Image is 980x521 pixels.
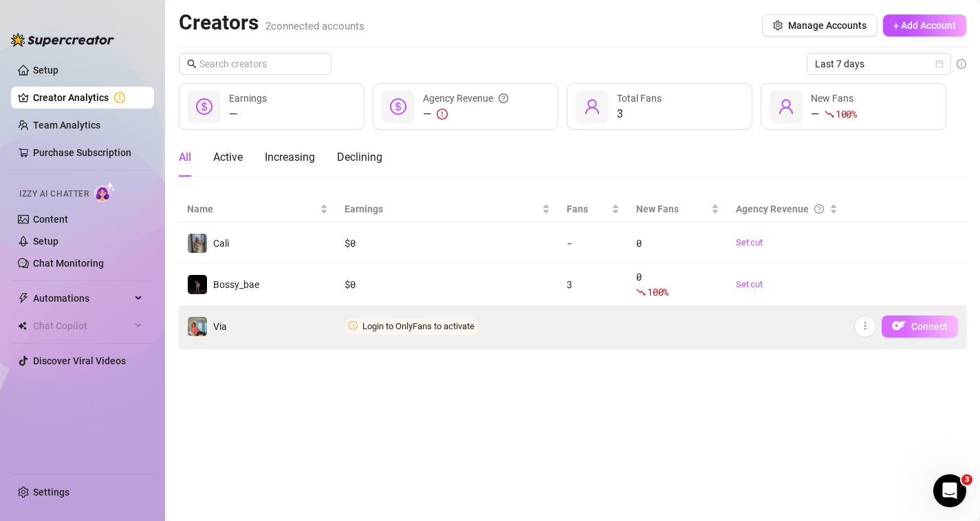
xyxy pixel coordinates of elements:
span: question-circle [814,201,824,217]
span: Via [213,321,227,332]
th: Name [179,196,336,223]
span: user [778,98,794,115]
div: Declining [337,149,382,166]
img: Bossy_bae [188,275,207,294]
span: Total Fans [617,93,662,104]
div: 0 [636,269,719,300]
button: + Add Account [883,14,966,36]
span: New Fans [811,93,853,104]
iframe: Intercom live chat [933,474,966,507]
a: Setup [33,236,58,247]
span: dollar-circle [196,98,213,115]
img: logo-BBDzfeDw.svg [11,33,114,47]
span: calendar [935,60,944,68]
div: Active [213,149,243,166]
img: Via [188,317,207,336]
a: Creator Analytics exclamation-circle [33,87,143,109]
span: 3 [961,474,972,485]
input: Search creators [199,56,312,71]
a: Chat Monitoring [33,258,104,269]
button: Manage Accounts [762,14,878,36]
span: Izzy AI Chatter [19,188,89,201]
img: Chat Copilot [18,321,27,331]
div: — [423,106,508,122]
img: Cali [188,234,207,253]
th: Fans [558,196,628,223]
span: Chat Copilot [33,315,131,337]
div: — [229,106,267,122]
div: Agency Revenue [736,201,827,217]
span: fall [825,109,834,119]
span: New Fans [636,201,708,217]
span: search [187,59,197,69]
div: 0 [636,236,719,251]
span: user [584,98,600,115]
span: thunderbolt [18,293,29,304]
span: Cali [213,238,229,249]
a: Setup [33,65,58,76]
span: Earnings [229,93,267,104]
a: Discover Viral Videos [33,355,126,366]
a: Team Analytics [33,120,100,131]
a: Settings [33,487,69,498]
div: — [811,106,857,122]
h2: Creators [179,10,364,36]
span: Name [187,201,317,217]
span: more [860,321,870,331]
span: info-circle [957,59,966,69]
span: Connect [911,321,948,332]
div: All [179,149,191,166]
a: Purchase Subscription [33,147,131,158]
div: - [567,236,620,251]
img: AI Chatter [94,182,116,202]
span: dollar-circle [390,98,406,115]
span: 100 % [836,107,857,120]
span: 100 % [647,285,668,298]
span: Fans [567,201,609,217]
div: $ 0 [345,236,550,251]
th: New Fans [628,196,728,223]
span: exclamation-circle [437,109,448,120]
span: + Add Account [893,20,956,31]
span: Bossy_bae [213,279,259,290]
a: Set cut [736,236,838,250]
span: clock-circle [349,321,358,330]
th: Earnings [336,196,558,223]
span: Login to OnlyFans to activate [362,321,475,331]
a: Set cut [736,278,838,291]
div: 3 [617,106,662,122]
span: Last 7 days [815,54,943,74]
span: setting [773,21,783,30]
img: OF [892,319,906,333]
div: $ 0 [345,277,550,292]
div: Agency Revenue [423,91,508,106]
span: Manage Accounts [788,20,867,31]
a: Content [33,214,68,225]
span: fall [636,287,646,297]
span: Automations [33,287,131,309]
button: OFConnect [882,315,958,337]
div: 3 [567,277,620,292]
span: question-circle [499,91,508,106]
div: Increasing [265,149,315,166]
span: 2 connected accounts [265,20,364,32]
span: Earnings [345,201,539,217]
